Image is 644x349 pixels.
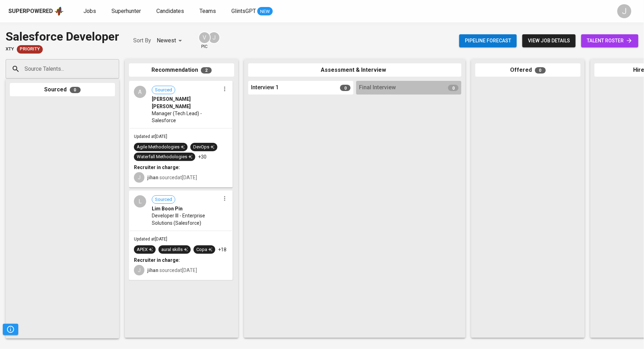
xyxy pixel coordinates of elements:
span: Lim Boon Pin [152,205,183,212]
span: xTY [6,46,14,53]
span: view job details [528,36,570,45]
span: Sourced [152,196,175,203]
b: jihan [147,175,158,180]
div: ASourced[PERSON_NAME] [PERSON_NAME]Manager (Tech Lead) - SalesforceUpdated at[DATE]Agile Methodol... [129,81,233,188]
div: Sourced [10,83,115,97]
div: Recommendation [129,63,234,77]
div: Waterfall Methodologies [137,154,192,160]
p: +30 [198,153,206,160]
span: 0 [340,85,351,91]
span: Developer III - Enterprise Solutions (Salesforce) [152,212,220,226]
span: Final Interview [359,84,396,92]
span: Interview 1 [251,84,279,92]
span: 0 [70,87,81,93]
p: Sort By [133,36,151,45]
div: J [617,4,631,18]
div: Copa [196,246,212,253]
span: Manager (Tech Lead) - Salesforce [152,110,220,124]
span: talent roster [587,36,633,45]
a: Teams [199,7,217,16]
a: Superpoweredapp logo [8,6,64,16]
div: LSourcedLim Boon PinDeveloper III - Enterprise Solutions (Salesforce)Updated at[DATE]APEXaural sk... [129,190,233,280]
span: 0 [535,67,546,74]
div: Salesforce Developer [6,28,119,45]
span: 2 [201,67,212,74]
span: NEW [257,8,273,15]
span: Sourced [152,87,175,93]
div: J [134,265,144,275]
span: Updated at [DATE] [134,237,167,242]
span: Superhunter [111,8,141,14]
div: L [134,195,146,208]
span: Pipeline forecast [465,36,511,45]
span: GlintsGPT [231,8,256,14]
div: aural skills [161,246,188,253]
div: pic [198,32,211,50]
div: V [198,32,211,44]
p: +18 [218,246,226,253]
div: Assessment & Interview [248,63,461,77]
b: Recruiter in charge: [134,165,180,170]
span: Jobs [83,8,96,14]
span: 0 [448,85,459,91]
a: talent roster [581,34,638,47]
span: Priority [17,46,43,53]
div: A [134,86,146,98]
div: Superpowered [8,7,53,15]
button: Pipeline forecast [459,34,517,47]
span: Updated at [DATE] [134,134,167,139]
a: Candidates [156,7,185,16]
span: Candidates [156,8,184,14]
div: Offered [475,63,581,77]
button: view job details [522,34,576,47]
span: [PERSON_NAME] [PERSON_NAME] [152,96,220,110]
span: sourced at [DATE] [147,267,197,273]
button: Pipeline Triggers [3,324,18,335]
a: Superhunter [111,7,142,16]
p: Newest [157,36,176,45]
div: DevOps [193,144,215,151]
span: sourced at [DATE] [147,175,197,180]
div: New Job received from Demand Team [17,45,43,54]
a: GlintsGPT NEW [231,7,273,16]
b: Recruiter in charge: [134,257,180,263]
div: APEX [137,246,153,253]
div: J [208,32,220,44]
span: Teams [199,8,216,14]
div: Agile Methodologies [137,144,185,151]
img: app logo [54,6,64,16]
button: Open [115,68,117,70]
b: jihan [147,267,158,273]
div: J [134,172,144,183]
a: Jobs [83,7,97,16]
div: Newest [157,34,184,47]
